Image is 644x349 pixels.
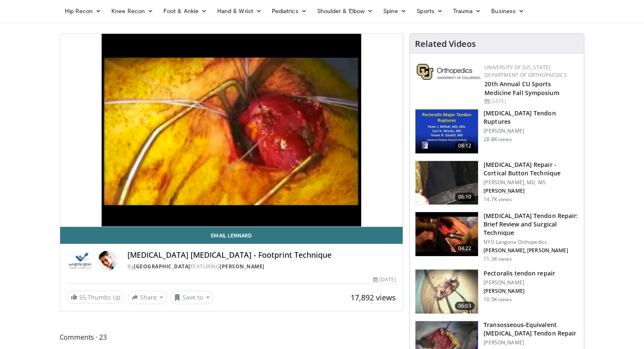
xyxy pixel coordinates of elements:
[484,109,579,126] h3: [MEDICAL_DATA] Tendon Ruptures
[415,212,579,262] a: 04:22 [MEDICAL_DATA] Tendon Repair: Brief Review and Surgical Technique NYU Langone Orthopedics [...
[484,80,559,97] a: 20th Annual CU Sports Medicine Fall Symposium
[484,269,555,278] h3: Pectoralis tendon repair
[60,3,107,19] a: Hip Recon
[484,256,511,262] p: 11.3K views
[484,98,577,105] div: [DATE]
[415,212,478,256] img: E-HI8y-Omg85H4KX4xMDoxOmdtO40mAx.150x105_q85_crop-smart_upscale.jpg
[484,136,511,143] p: 28.8K views
[212,3,267,19] a: Hand & Wrist
[484,179,579,186] p: [PERSON_NAME], MD, MS
[312,3,378,19] a: Shoulder & Elbow
[351,292,396,303] span: 17,892 views
[158,3,212,19] a: Foot & Ankle
[484,196,511,203] p: 14.7K views
[484,339,579,346] p: [PERSON_NAME]
[412,3,448,19] a: Sports
[415,161,478,205] img: XzOTlMlQSGUnbGTX4xMDoxOjA4MTsiGN.150x105_q85_crop-smart_upscale.jpg
[60,34,403,227] video-js: Video Player
[484,128,579,134] p: [PERSON_NAME]
[373,276,396,284] div: [DATE]
[484,161,579,177] h3: [MEDICAL_DATA] Repair - Cortical Button Technique
[455,302,475,310] span: 06:03
[484,212,579,237] h3: [MEDICAL_DATA] Tendon Repair: Brief Review and Surgical Technique
[484,188,579,194] p: [PERSON_NAME]
[97,251,117,271] img: Avatar
[417,64,480,80] img: 355603a8-37da-49b6-856f-e00d7e9307d3.png.150x105_q85_autocrop_double_scale_upscale_version-0.2.png
[415,109,478,153] img: 159936_0000_1.png.150x105_q85_crop-smart_upscale.jpg
[484,321,579,338] h3: Transosseous-Equivalent [MEDICAL_DATA] Tendon Repair
[448,3,486,19] a: Trauma
[486,3,529,19] a: Business
[415,161,579,205] a: 06:10 [MEDICAL_DATA] Repair - Cortical Button Technique [PERSON_NAME], MD, MS [PERSON_NAME] 14.7K...
[128,291,167,304] button: Share
[455,244,475,253] span: 04:22
[134,263,191,270] a: [GEOGRAPHIC_DATA]
[415,269,579,314] a: 06:03 Pectoralis tendon repair [PERSON_NAME] [PERSON_NAME] 10.5K views
[170,291,213,304] button: Save to
[415,109,579,154] a: 08:12 [MEDICAL_DATA] Tendon Ruptures [PERSON_NAME] 28.8K views
[79,293,86,301] span: 55
[267,3,312,19] a: Pediatrics
[484,247,579,254] p: [PERSON_NAME], [PERSON_NAME]
[127,263,396,270] div: By FEATURING
[415,270,478,314] img: 320463_0002_1.png.150x105_q85_crop-smart_upscale.jpg
[415,39,476,49] h4: Related Videos
[484,279,555,286] p: [PERSON_NAME]
[484,296,511,303] p: 10.5K views
[378,3,412,19] a: Spine
[60,227,403,244] a: Email Lennard
[484,239,579,245] p: NYU Langone Orthopedics
[220,263,265,270] a: [PERSON_NAME]
[106,3,158,19] a: Knee Recon
[455,142,475,150] span: 08:12
[67,251,94,271] img: Wrightington Hospital
[484,64,567,79] a: University of [US_STATE] Department of Orthopaedics
[67,291,124,304] a: 55 Thumbs Up
[60,332,404,343] span: Comments 23
[127,251,396,260] h4: [MEDICAL_DATA] [MEDICAL_DATA] - Footprint Technique
[455,193,475,201] span: 06:10
[484,288,555,294] p: [PERSON_NAME]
